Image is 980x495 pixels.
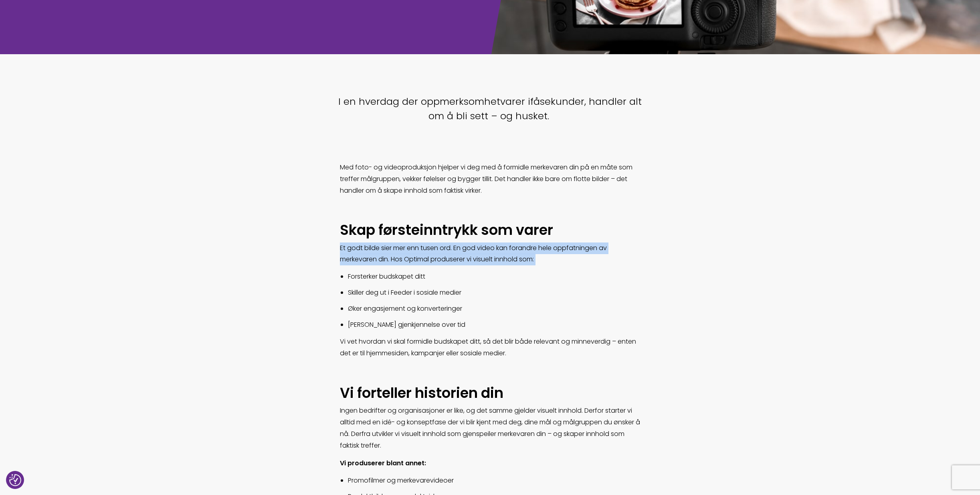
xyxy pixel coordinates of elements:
[348,288,461,297] span: Skiller deg ut i Feeder i sosiale medier
[348,320,465,329] span: [PERSON_NAME] gjenkjennelse over tid
[348,476,454,485] span: Promofilmer og merkevarevideoer
[340,458,426,468] strong: Vi produserer blant annet:
[528,95,530,108] span: i
[9,474,21,486] img: Revisit consent button
[530,95,540,108] span: få
[340,383,503,403] span: Vi forteller historien din
[340,163,632,195] span: Med foto- og videoproduksjon hjelper vi deg med å formidle merkevaren din på en måte som treffer ...
[340,337,636,358] span: Vi vet hvordan vi skal formidle budskapet ditt, så det blir både relevant og minneverdig – enten ...
[540,95,581,108] span: sekunde
[340,406,640,450] span: Ingen bedrifter og organisasjoner er like, og det samme gjelder visuelt innhold. Derfor starter v...
[340,243,607,264] span: Et godt bilde sier mer enn tusen ord. En god video kan forandre hele oppfatningen av merkevaren d...
[9,474,21,486] button: Samtykkepreferanser
[348,272,425,281] span: Forsterker budskapet ditt
[500,95,525,108] span: varer
[348,304,462,313] span: Øker engasjement og konverteringer
[338,95,500,108] span: I en hverdag der oppmerksomhet
[340,220,553,240] span: Skap førsteinntrykk som varer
